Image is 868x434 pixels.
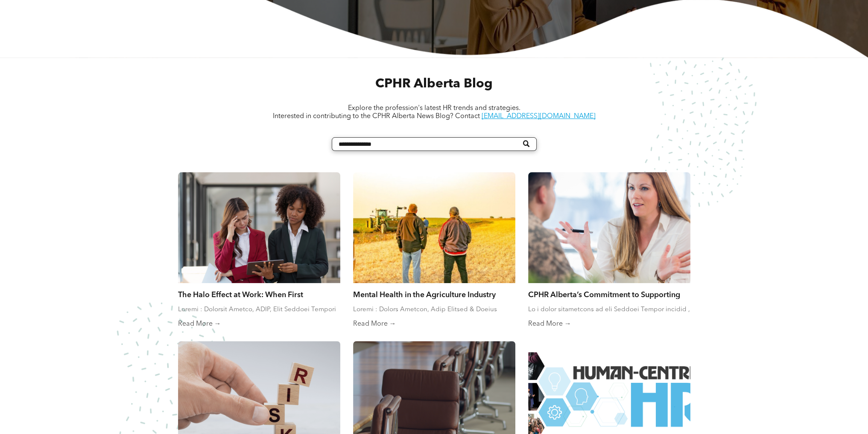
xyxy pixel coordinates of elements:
[482,113,596,120] a: [EMAIL_ADDRESS][DOMAIN_NAME]
[528,305,690,314] div: Lo i dolor sitametcons ad eli Seddoei Tempor incidid , UTLA Etdolor magnaaliq en adminimv qui nos...
[375,78,411,90] span: CPHR
[353,289,515,299] a: Mental Health in the Agriculture Industry
[178,320,340,328] a: Read More →
[178,289,340,299] a: The Halo Effect at Work: When First Impressions Cloud Fair Judgment
[528,289,690,299] a: CPHR Alberta’s Commitment to Supporting Reservists
[528,320,690,328] a: Read More →
[353,320,515,328] a: Read More →
[178,305,340,314] div: Loremi : Dolorsit Ametco, ADIP, Elit Seddoei Tempori Ut lab etdo-magna aliqu en AD, mi venia quis...
[348,105,520,112] span: Explore the profession's latest HR trends and strategies.
[414,78,493,90] span: Alberta Blog
[273,113,480,120] span: Interested in contributing to the CPHR Alberta News Blog? Contact
[332,137,537,151] input: Search
[353,305,515,314] div: Loremi : Dolors Ametcon, Adip Elitsed & Doeius Temporin Utlabo etdolo ma aliquaenimad minimvenia ...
